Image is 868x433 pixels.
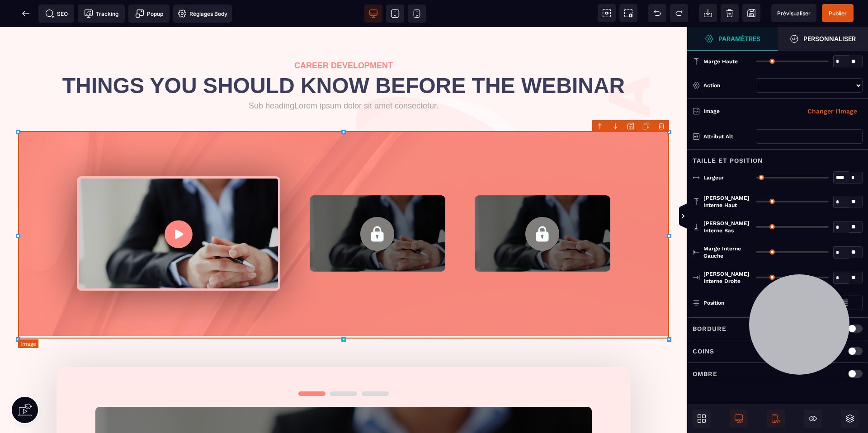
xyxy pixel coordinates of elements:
span: Rétablir [670,4,688,22]
span: [PERSON_NAME] interne droite [703,270,751,285]
span: Métadata SEO [38,5,74,23]
div: Taille et position [687,149,868,166]
span: Ouvrir les blocs [693,409,711,428]
span: Afficher le mobile [767,409,785,428]
span: Afficher les vues [687,203,696,230]
span: Code de suivi [78,5,125,23]
span: Popup [135,9,163,18]
span: Masquer le bloc [804,409,822,428]
span: Publier [829,10,847,17]
span: Marge interne gauche [703,245,751,259]
span: Ouvrir le gestionnaire de styles [778,27,868,51]
div: Action [703,81,751,90]
img: bc2c44b4425d1f2624c0214f6fd1487d_Pre_webinar_1.png [18,104,669,311]
span: Enregistrer [742,4,760,22]
img: 52048a076d9d0950a06d454bfbdde852_icon_1.png [298,364,389,369]
span: Prévisualiser [777,10,811,17]
span: Favicon [173,5,232,23]
p: Bordure [693,323,726,334]
span: Largeur [703,174,724,181]
strong: Paramètres [718,35,760,42]
span: Afficher le desktop [730,409,748,428]
p: Position [693,298,724,307]
span: Ouvrir le gestionnaire de styles [687,27,778,51]
span: Réglages Body [178,9,227,18]
span: Voir tablette [386,5,404,23]
span: Nettoyage [721,4,739,22]
span: Voir les composants [598,4,616,22]
span: Voir mobile [408,5,426,23]
strong: Personnaliser [803,35,856,42]
span: SEO [45,9,68,18]
span: [PERSON_NAME] interne bas [703,220,751,234]
span: Ouvrir les calques [841,409,859,428]
div: Image [703,107,783,116]
span: Tracking [84,9,118,18]
div: Attribut alt [703,132,751,141]
p: Ombre [693,368,717,379]
span: Créer une alerte modale [128,5,170,23]
span: Importer [699,4,717,22]
span: [PERSON_NAME] interne haut [703,194,751,209]
span: Défaire [648,4,666,22]
span: Marge haute [703,58,738,65]
span: Voir bureau [364,5,382,23]
span: Aperçu [771,4,816,22]
span: Retour [17,5,35,23]
span: Capture d'écran [619,4,637,22]
span: Enregistrer le contenu [822,4,854,22]
p: Coins [693,346,714,357]
button: Changer l'image [802,104,863,118]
